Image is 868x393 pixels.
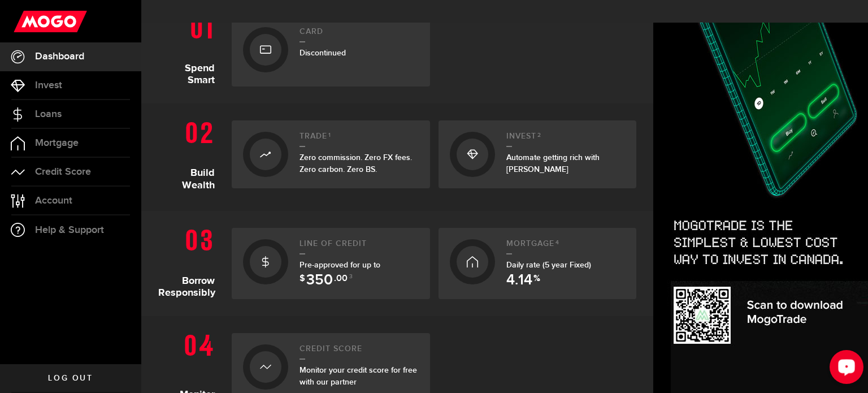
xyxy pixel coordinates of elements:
[349,273,353,280] sup: 3
[334,274,348,288] span: .00
[439,120,637,188] a: Invest2Automate getting rich with [PERSON_NAME]
[300,274,305,288] span: $
[506,132,626,147] h2: Invest
[158,115,223,194] h1: Build Wealth
[506,260,591,270] span: Daily rate (5 year Fixed)
[35,80,62,90] span: Invest
[300,344,419,360] h2: Credit Score
[48,374,93,382] span: Log out
[158,10,223,87] h1: Spend Smart
[35,196,72,206] span: Account
[306,273,333,288] span: 350
[300,48,346,58] span: Discontinued
[506,273,532,288] span: 4.14
[300,153,412,174] span: Zero commission. Zero FX fees. Zero carbon. Zero BS.
[300,239,419,254] h2: Line of credit
[35,51,84,62] span: Dashboard
[439,228,637,299] a: Mortgage4Daily rate (5 year Fixed) 4.14 %
[300,365,417,387] span: Monitor your credit score for free with our partner
[232,16,430,87] a: CardDiscontinued
[300,132,419,147] h2: Trade
[328,132,331,139] sup: 1
[506,153,600,174] span: Automate getting rich with [PERSON_NAME]
[300,27,419,42] h2: Card
[232,120,430,188] a: Trade1Zero commission. Zero FX fees. Zero carbon. Zero BS.
[35,225,104,235] span: Help & Support
[232,228,430,299] a: Line of creditPre-approved for up to $ 350 .00 3
[300,260,380,282] span: Pre-approved for up to
[555,239,559,246] sup: 4
[158,222,223,299] h1: Borrow Responsibly
[537,132,541,139] sup: 2
[533,274,540,288] span: %
[35,138,79,148] span: Mortgage
[35,109,62,119] span: Loans
[821,346,868,393] iframe: LiveChat chat widget
[506,239,626,254] h2: Mortgage
[35,167,91,177] span: Credit Score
